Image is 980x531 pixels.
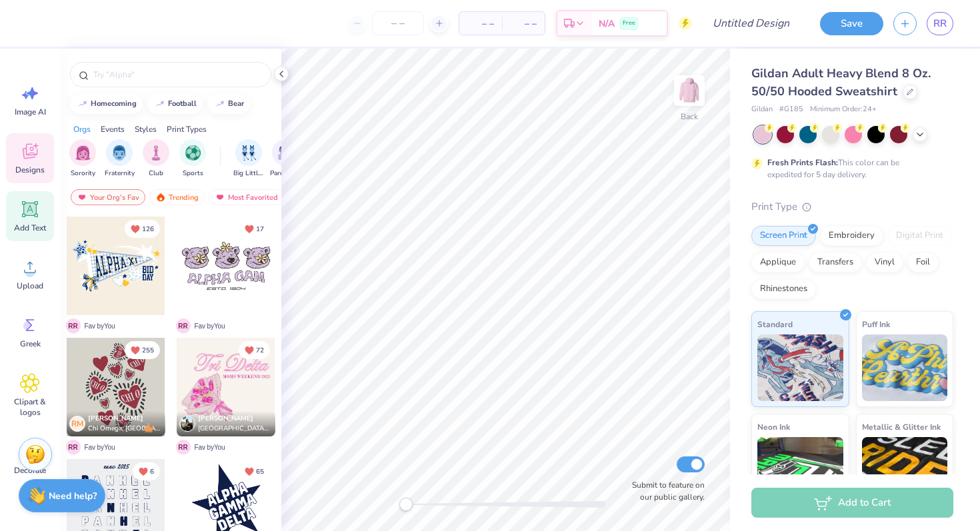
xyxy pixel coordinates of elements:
img: Standard [757,334,843,401]
span: Big Little Reveal [233,169,264,179]
div: filter for Parent's Weekend [270,139,301,179]
div: football [168,100,197,107]
img: Puff Ink [862,334,948,401]
button: bear [207,94,250,114]
span: Sports [183,169,203,179]
img: Sorority Image [75,145,91,161]
span: R R [66,440,81,454]
span: Fav by You [85,321,115,331]
button: filter button [233,139,264,179]
span: 255 [142,347,154,354]
span: – – [510,17,537,31]
span: R R [176,318,191,333]
span: Greek [20,338,41,349]
button: Save [820,12,883,35]
span: Add Text [14,223,46,233]
div: Transfers [809,253,862,272]
button: Unlike [125,220,160,238]
div: Applique [751,253,805,272]
span: Image AI [15,107,46,117]
img: trend_line.gif [215,100,225,108]
span: 126 [142,226,154,233]
div: Styles [135,123,157,135]
div: filter for Big Little Reveal [233,139,264,179]
div: Trending [149,189,205,205]
div: Print Type [751,199,953,215]
div: Rhinestones [751,279,816,299]
img: Big Little Reveal Image [241,145,256,161]
img: trending.gif [155,193,166,202]
span: Fraternity [105,169,135,179]
div: Your Org's Fav [71,189,145,205]
span: [PERSON_NAME] [88,414,143,423]
div: filter for Club [143,139,169,179]
img: Neon Ink [757,437,843,504]
button: homecoming [70,94,143,114]
span: Sorority [71,169,95,179]
input: Try "Alpha" [92,68,263,81]
img: Metallic & Glitter Ink [862,437,948,504]
img: Parent's Weekend Image [278,145,293,161]
img: most_fav.gif [77,193,87,202]
strong: Need help? [49,490,97,502]
strong: Fresh Prints Flash: [767,157,838,168]
span: Minimum Order: 24 + [810,104,877,115]
img: most_fav.gif [215,193,225,202]
div: Print Types [167,123,207,135]
span: 72 [256,347,264,354]
span: Designs [15,165,45,175]
span: RR [933,16,947,31]
div: Embroidery [820,226,883,246]
span: Fav by You [195,321,225,331]
img: Back [676,77,703,104]
div: homecoming [91,100,137,107]
label: Submit to feature on our public gallery. [625,479,705,503]
span: Gildan Adult Heavy Blend 8 Oz. 50/50 Hooded Sweatshirt [751,65,931,99]
span: R R [66,318,81,333]
span: Gildan [751,104,773,115]
span: Standard [757,317,793,331]
div: Most Favorited [209,189,284,205]
div: Accessibility label [399,498,413,511]
img: Club Image [149,145,163,161]
span: 65 [256,468,264,475]
div: Back [681,111,698,123]
span: Decorate [14,465,46,476]
div: filter for Fraternity [105,139,135,179]
span: R R [176,440,191,454]
span: Club [149,169,163,179]
span: 17 [256,226,264,233]
button: Unlike [239,462,270,480]
button: filter button [179,139,206,179]
div: bear [228,100,244,107]
span: [GEOGRAPHIC_DATA], [GEOGRAPHIC_DATA][US_STATE] [198,424,270,434]
span: Free [623,19,635,28]
div: filter for Sorority [69,139,96,179]
span: Parent's Weekend [270,169,301,179]
div: Screen Print [751,226,816,246]
div: This color can be expedited for 5 day delivery. [767,157,931,181]
img: Sports Image [185,145,201,161]
img: trend_line.gif [77,100,88,108]
button: filter button [143,139,169,179]
span: Fav by You [195,442,225,452]
span: Chi Omega, [GEOGRAPHIC_DATA] [88,424,160,434]
button: football [147,94,203,114]
span: Metallic & Glitter Ink [862,420,941,434]
button: Unlike [239,220,270,238]
span: Neon Ink [757,420,790,434]
button: Unlike [125,341,160,359]
div: RM [69,416,85,432]
div: Events [101,123,125,135]
button: Unlike [239,341,270,359]
span: – – [467,17,494,31]
span: # G185 [779,104,803,115]
span: Fav by You [85,442,115,452]
div: Orgs [73,123,91,135]
span: 6 [150,468,154,475]
button: filter button [270,139,301,179]
button: filter button [105,139,135,179]
span: Upload [17,280,43,291]
div: filter for Sports [179,139,206,179]
div: Digital Print [887,226,952,246]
